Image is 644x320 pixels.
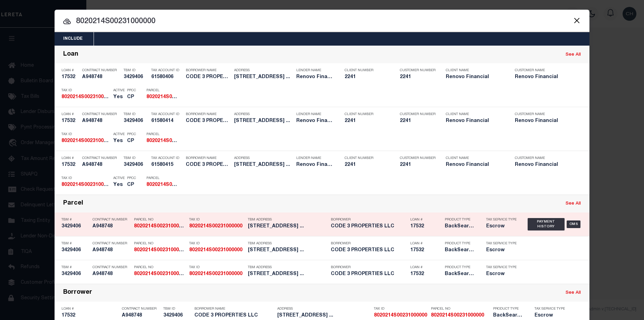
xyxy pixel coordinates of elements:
h5: Renovo Financial [446,118,504,124]
strong: 8020214S00231000000 [189,224,242,229]
p: Tax Account ID [151,112,182,116]
p: Contract Number [93,242,131,246]
h5: 631-633 Park Avenue Avalon, PA ... [234,74,293,80]
h5: 631-633 Park Avenue Avalon, PA ... [248,224,327,229]
p: Borrower [331,242,407,246]
p: PPCC [127,88,136,93]
h5: BackSearch,Escrow [493,313,524,319]
p: Contract Number [93,218,131,222]
h5: Renovo Financial [515,162,574,168]
h5: CP [127,182,136,188]
h5: 2241 [345,118,390,124]
p: Borrower [331,265,407,270]
h5: CODE 3 PROPERTIES LLC [186,74,231,80]
p: TBM ID [124,68,148,73]
p: Client Name [446,112,504,116]
p: Active [113,88,125,93]
h5: 17532 [410,247,441,253]
h5: BackSearch,Escrow [445,224,476,229]
button: Close [572,16,581,25]
strong: 8020214S00231000000 [134,224,187,229]
strong: 8020214S00231000000 [146,182,200,187]
p: Borrower Name [194,307,274,311]
p: Tax ID [189,242,244,246]
p: Tax Account ID [151,156,182,160]
h5: 61580406 [151,74,182,80]
h5: 2241 [400,74,434,80]
h5: 3429406 [61,247,89,253]
h5: 8020214S00231000000 [189,247,244,253]
strong: 8020214S00231000000 [134,272,187,276]
h5: Yes [113,182,124,188]
h5: 8020214S00231000000 [189,224,244,229]
p: Customer Name [515,156,574,160]
h5: CODE 3 PROPERTIES LLC [331,247,407,253]
p: Tax Service Type [486,218,517,222]
p: Parcel No [134,218,186,222]
p: Address [234,156,293,160]
h5: 3429406 [124,74,148,80]
h5: Escrow [535,313,569,319]
p: Tax ID [61,176,110,180]
h5: BackSearch,Escrow [445,271,476,277]
h5: 8020214S00231000000 [374,313,427,319]
a: See All [566,53,581,57]
h5: Yes [113,94,124,100]
p: Tax Account ID [151,68,182,73]
p: PPCC [127,176,136,180]
h5: Yes [113,138,124,144]
p: Product Type [445,218,476,222]
p: Tax Service Type [486,242,517,246]
p: Loan # [61,68,79,73]
h5: 631-633 Park Avenue Avalon, PA ... [248,271,327,277]
h5: A948748 [122,313,160,319]
h5: Renovo Financial [296,118,334,124]
p: Client Name [446,156,504,160]
strong: 8020214S00231000000 [431,313,484,318]
h5: 8020214S00231000000 [61,94,110,100]
button: Include [55,32,91,46]
p: Parcel No [134,265,186,270]
h5: Renovo Financial [446,162,504,168]
h5: 8020214S00231000000 [146,94,177,100]
h5: A948748 [93,224,131,229]
p: Borrower Name [186,112,231,116]
p: Loan # [410,242,441,246]
p: Parcel [146,176,177,180]
p: Borrower [331,218,407,222]
h5: 631-633 Park Avenue Avalon, PA ... [248,247,327,253]
p: Borrower Name [186,156,231,160]
a: See All [566,201,581,206]
h5: 8020214S00231000000 [189,271,244,277]
p: Product Type [445,242,476,246]
p: Lender Name [296,112,334,116]
h5: A948748 [93,247,131,253]
h5: CODE 3 PROPERTIES LLC [331,224,407,229]
p: Product Type [493,307,524,311]
strong: 8020214S00231000000 [146,139,200,143]
h5: 3429406 [163,313,191,319]
h5: Renovo Financial [296,162,334,168]
h5: 61580415 [151,162,182,168]
p: Address [234,112,293,116]
h5: 8020214S00231000000 [134,271,186,277]
p: Active [113,132,125,137]
strong: 8020214S00231000000 [146,95,200,100]
h5: Renovo Financial [515,74,574,80]
h5: CODE 3 PROPERTIES LLC [331,271,407,277]
strong: 8020214S00231000000 [374,313,427,318]
h5: CODE 3 PROPERTIES LLC [194,313,274,319]
p: Tax ID [61,132,110,137]
p: Loan # [61,156,79,160]
p: Loan # [410,218,441,222]
h5: CP [127,138,136,144]
h5: 631-633 Park Avenue Avalon, PA ... [234,118,293,124]
p: Customer Number [400,68,435,73]
h5: A948748 [82,74,120,80]
h5: BackSearch,Escrow [445,247,476,253]
p: TBM Address [248,265,327,270]
h5: 17532 [410,224,441,229]
h5: 17532 [61,313,118,319]
p: Contract Number [82,68,120,73]
p: Parcel No [431,307,490,311]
